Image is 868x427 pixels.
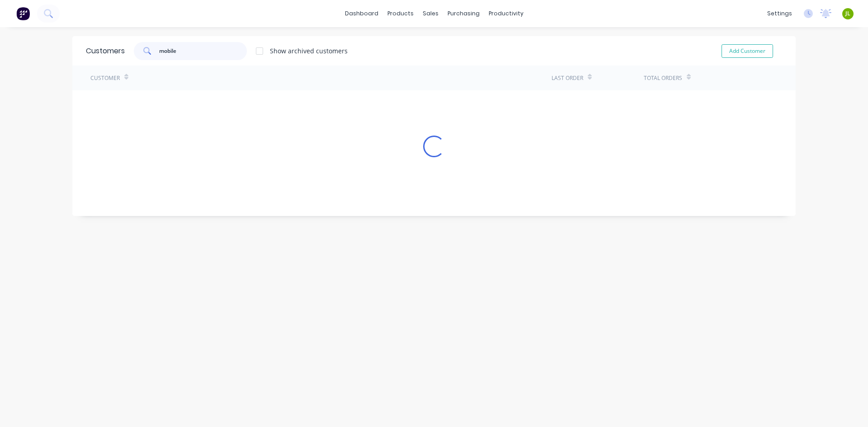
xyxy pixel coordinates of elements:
[90,74,120,82] div: Customer
[845,9,850,18] span: JL
[383,7,418,20] div: products
[159,42,247,60] input: Search customers...
[722,44,773,58] button: Add Customer
[763,7,797,20] div: settings
[86,46,125,56] div: Customers
[644,74,682,82] div: Total Orders
[443,7,484,20] div: purchasing
[484,7,528,20] div: productivity
[340,7,383,20] a: dashboard
[552,74,583,82] div: Last Order
[418,7,443,20] div: sales
[16,7,30,20] img: Factory
[270,46,348,56] div: Show archived customers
